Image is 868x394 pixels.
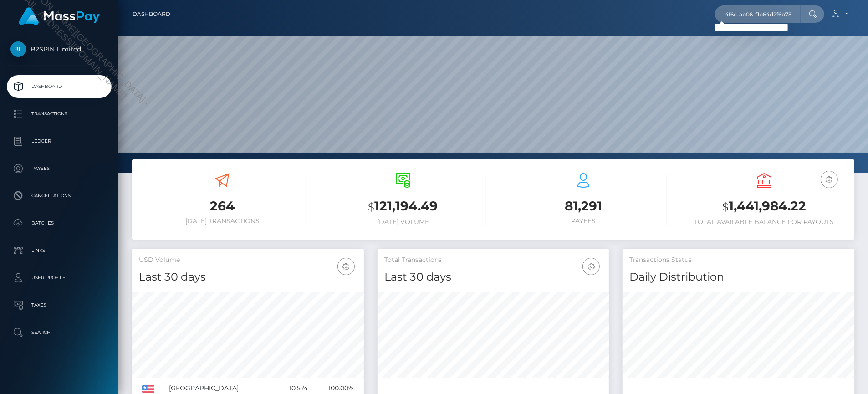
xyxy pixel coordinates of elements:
[320,197,487,216] h3: 121,194.49
[715,5,801,23] input: Search...
[7,294,112,317] a: Taxes
[500,217,667,225] h6: Payees
[10,134,108,148] p: Ledger
[10,41,26,57] img: B2SPIN Limited
[7,321,112,344] a: Search
[10,216,108,230] p: Batches
[7,102,112,125] a: Transactions
[7,75,112,98] a: Dashboard
[7,239,112,262] a: Links
[368,200,374,213] small: $
[10,271,108,285] p: User Profile
[7,184,112,207] a: Cancellations
[384,256,602,265] h5: Total Transactions
[139,197,306,215] h3: 264
[142,385,154,393] img: US.png
[7,212,112,235] a: Batches
[10,107,108,121] p: Transactions
[384,269,602,285] h4: Last 30 days
[681,218,848,226] h6: Total Available Balance for Payouts
[10,189,108,203] p: Cancellations
[7,45,112,53] span: B2SPIN Limited
[629,269,848,285] h4: Daily Distribution
[10,298,108,312] p: Taxes
[7,130,112,153] a: Ledger
[722,200,729,213] small: $
[320,218,487,226] h6: [DATE] Volume
[10,80,108,93] p: Dashboard
[500,197,667,215] h3: 81,291
[629,256,848,265] h5: Transactions Status
[139,217,306,225] h6: [DATE] Transactions
[10,162,108,175] p: Payees
[10,244,108,257] p: Links
[681,197,848,216] h3: 1,441,984.22
[7,266,112,289] a: User Profile
[133,5,170,24] a: Dashboard
[19,7,100,25] img: MassPay Logo
[139,256,357,265] h5: USD Volume
[7,157,112,180] a: Payees
[139,269,357,285] h4: Last 30 days
[10,326,108,339] p: Search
